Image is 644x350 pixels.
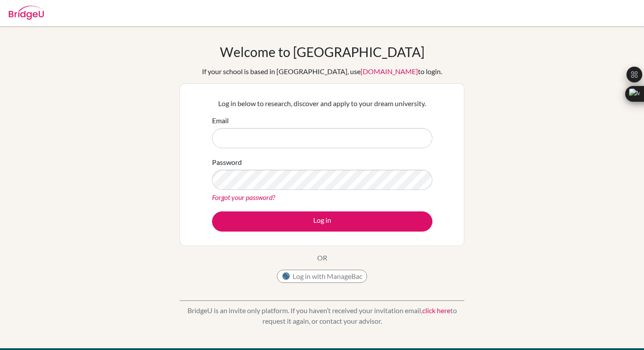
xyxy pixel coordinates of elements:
a: [DOMAIN_NAME] [361,67,418,75]
p: Log in below to research, discover and apply to your dream university. [212,98,432,109]
button: Log in with ManageBac [277,270,367,283]
h1: Welcome to [GEOGRAPHIC_DATA] [220,44,425,60]
label: Password [212,157,242,168]
div: If your school is based in [GEOGRAPHIC_DATA], use to login. [202,66,442,77]
button: Log in [212,211,432,232]
a: Forgot your password? [212,193,275,201]
p: OR [317,253,327,263]
img: Bridge-U [9,6,44,20]
a: click here [422,306,450,314]
p: BridgeU is an invite only platform. If you haven’t received your invitation email, to request it ... [180,305,464,326]
label: Email [212,115,229,126]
